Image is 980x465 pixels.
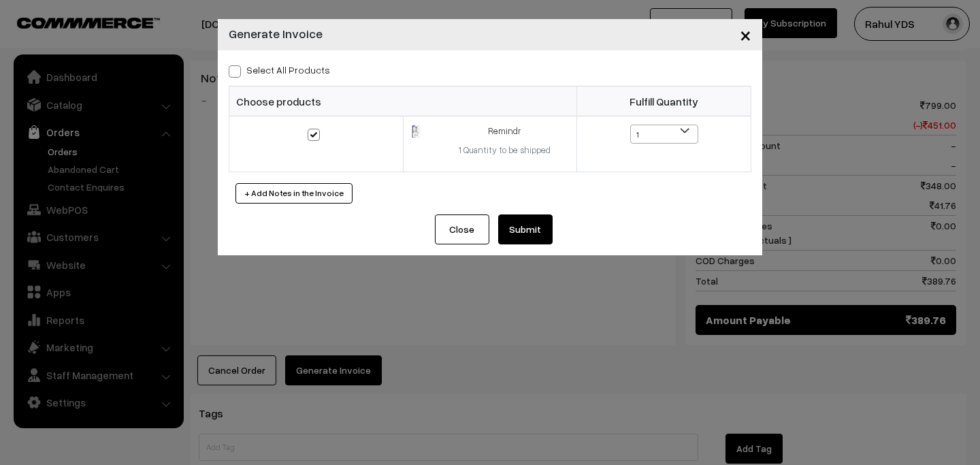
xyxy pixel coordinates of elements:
span: 1 [630,125,698,144]
button: Close [435,214,489,244]
button: Close [729,14,762,56]
h4: Generate Invoice [229,25,323,43]
span: 1 [631,125,698,144]
div: Remindr [441,125,568,138]
label: Select all Products [229,63,330,77]
th: Choose products [229,86,577,116]
img: 221749456778-remindr.jpg [412,125,421,138]
th: Fulfill Quantity [577,86,751,116]
button: Submit [498,214,553,244]
button: + Add Notes in the Invoice [235,183,353,204]
div: 1 Quantity to be shipped [441,144,568,157]
span: × [740,22,751,47]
